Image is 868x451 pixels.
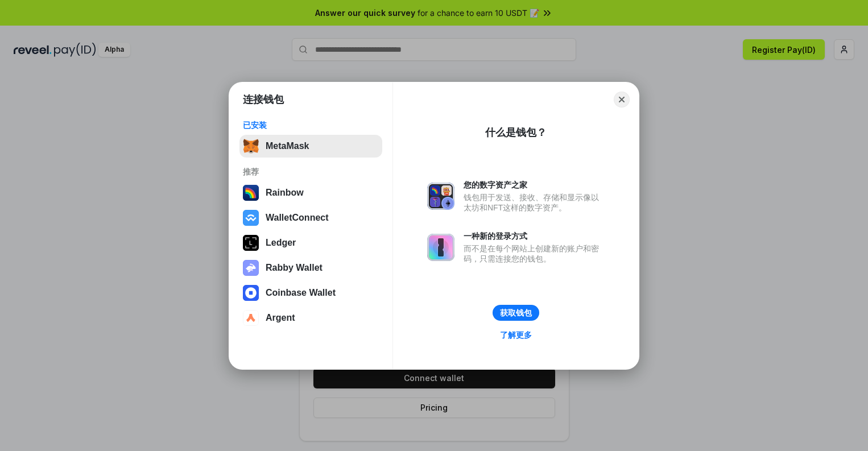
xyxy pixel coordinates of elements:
button: Rainbow [239,181,382,204]
div: 而不是在每个网站上创建新的账户和密码，只需连接您的钱包。 [464,243,605,264]
div: 推荐 [243,167,379,177]
a: 了解更多 [493,328,539,342]
img: svg+xml,%3Csvg%20width%3D%2228%22%20height%3D%2228%22%20viewBox%3D%220%200%2028%2028%22%20fill%3D... [243,285,259,301]
button: Coinbase Wallet [239,282,382,304]
img: svg+xml,%3Csvg%20xmlns%3D%22http%3A%2F%2Fwww.w3.org%2F2000%2Fsvg%22%20fill%3D%22none%22%20viewBox... [427,183,454,210]
div: 获取钱包 [500,308,532,318]
div: WalletConnect [266,213,329,223]
button: 获取钱包 [493,305,539,321]
div: 了解更多 [500,330,532,340]
img: svg+xml,%3Csvg%20width%3D%2228%22%20height%3D%2228%22%20viewBox%3D%220%200%2028%2028%22%20fill%3D... [243,210,259,226]
img: svg+xml,%3Csvg%20fill%3D%22none%22%20height%3D%2233%22%20viewBox%3D%220%200%2035%2033%22%20width%... [243,138,259,154]
div: Ledger [266,238,296,248]
button: Ledger [239,231,382,254]
img: svg+xml,%3Csvg%20xmlns%3D%22http%3A%2F%2Fwww.w3.org%2F2000%2Fsvg%22%20fill%3D%22none%22%20viewBox... [427,234,454,261]
img: svg+xml,%3Csvg%20xmlns%3D%22http%3A%2F%2Fwww.w3.org%2F2000%2Fsvg%22%20width%3D%2228%22%20height%3... [243,235,259,251]
button: Rabby Wallet [239,256,382,279]
img: svg+xml,%3Csvg%20width%3D%22120%22%20height%3D%22120%22%20viewBox%3D%220%200%20120%20120%22%20fil... [243,185,259,201]
h1: 连接钱包 [243,93,284,106]
div: Coinbase Wallet [266,288,336,298]
div: 已安装 [243,120,379,130]
div: MetaMask [266,141,309,151]
img: svg+xml,%3Csvg%20xmlns%3D%22http%3A%2F%2Fwww.w3.org%2F2000%2Fsvg%22%20fill%3D%22none%22%20viewBox... [243,260,259,276]
div: Argent [266,313,295,323]
div: 钱包用于发送、接收、存储和显示像以太坊和NFT这样的数字资产。 [464,192,605,213]
button: WalletConnect [239,206,382,229]
button: Argent [239,307,382,329]
div: 一种新的登录方式 [464,231,605,241]
div: Rainbow [266,188,304,198]
div: 什么是钱包？ [485,126,547,139]
button: MetaMask [239,135,382,158]
img: svg+xml,%3Csvg%20width%3D%2228%22%20height%3D%2228%22%20viewBox%3D%220%200%2028%2028%22%20fill%3D... [243,310,259,326]
button: Close [614,92,630,107]
div: Rabby Wallet [266,263,323,273]
div: 您的数字资产之家 [464,180,605,190]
